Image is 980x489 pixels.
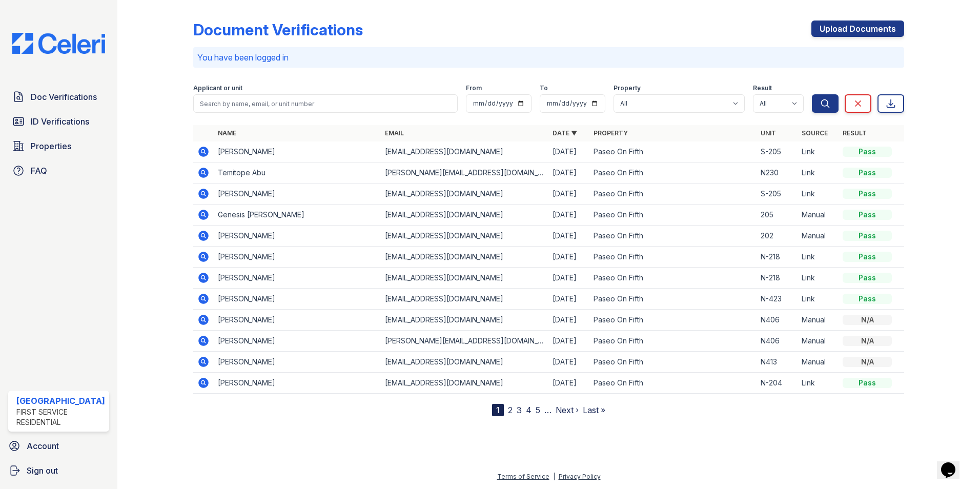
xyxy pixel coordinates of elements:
[214,268,381,289] td: [PERSON_NAME]
[757,247,798,268] td: N-218
[843,294,892,304] div: Pass
[553,473,555,480] div: |
[757,289,798,310] td: N-423
[589,184,757,205] td: Paseo On Fifth
[381,162,548,184] td: [PERSON_NAME][EMAIL_ADDRESS][DOMAIN_NAME]
[798,184,839,205] td: Link
[843,336,892,346] div: N/A
[589,289,757,310] td: Paseo On Fifth
[214,162,381,184] td: Temitope Abu
[811,21,904,37] a: Upload Documents
[381,247,548,268] td: [EMAIL_ADDRESS][DOMAIN_NAME]
[548,268,589,289] td: [DATE]
[4,460,113,481] a: Sign out
[214,289,381,310] td: [PERSON_NAME]
[8,111,109,132] a: ID Verifications
[381,373,548,394] td: [EMAIL_ADDRESS][DOMAIN_NAME]
[381,289,548,310] td: [EMAIL_ADDRESS][DOMAIN_NAME]
[497,473,549,480] a: Terms of Service
[757,352,798,373] td: N413
[381,184,548,205] td: [EMAIL_ADDRESS][DOMAIN_NAME]
[843,273,892,283] div: Pass
[843,210,892,220] div: Pass
[843,147,892,157] div: Pass
[798,162,839,184] td: Link
[214,247,381,268] td: [PERSON_NAME]
[16,395,105,407] div: [GEOGRAPHIC_DATA]
[466,84,482,92] label: From
[843,357,892,367] div: N/A
[548,352,589,373] td: [DATE]
[757,373,798,394] td: N-204
[16,407,105,427] div: First Service Residential
[548,373,589,394] td: [DATE]
[594,129,628,137] a: Property
[843,189,892,199] div: Pass
[553,129,577,137] a: Date ▼
[589,373,757,394] td: Paseo On Fifth
[757,162,798,184] td: N230
[214,331,381,352] td: [PERSON_NAME]
[8,136,109,156] a: Properties
[218,129,236,137] a: Name
[517,405,522,415] a: 3
[798,331,839,352] td: Manual
[843,315,892,325] div: N/A
[757,184,798,205] td: S-205
[381,226,548,247] td: [EMAIL_ADDRESS][DOMAIN_NAME]
[757,226,798,247] td: 202
[214,352,381,373] td: [PERSON_NAME]
[197,51,901,64] p: You have been logged in
[798,268,839,289] td: Link
[8,160,109,181] a: FAQ
[193,94,458,113] input: Search by name, email, or unit number
[214,184,381,205] td: [PERSON_NAME]
[757,310,798,331] td: N406
[31,91,97,103] span: Doc Verifications
[381,141,548,162] td: [EMAIL_ADDRESS][DOMAIN_NAME]
[31,140,71,152] span: Properties
[589,331,757,352] td: Paseo On Fifth
[843,129,867,137] a: Result
[589,247,757,268] td: Paseo On Fifth
[589,226,757,247] td: Paseo On Fifth
[540,84,548,92] label: To
[214,205,381,226] td: Genesis [PERSON_NAME]
[798,289,839,310] td: Link
[214,226,381,247] td: [PERSON_NAME]
[544,404,552,416] span: …
[583,405,605,415] a: Last »
[614,84,641,92] label: Property
[492,404,504,416] div: 1
[27,440,59,452] span: Account
[381,331,548,352] td: [PERSON_NAME][EMAIL_ADDRESS][DOMAIN_NAME]
[589,205,757,226] td: Paseo On Fifth
[757,141,798,162] td: S-205
[753,84,772,92] label: Result
[589,352,757,373] td: Paseo On Fifth
[508,405,513,415] a: 2
[843,231,892,241] div: Pass
[798,247,839,268] td: Link
[798,141,839,162] td: Link
[536,405,540,415] a: 5
[798,352,839,373] td: Manual
[214,141,381,162] td: [PERSON_NAME]
[548,331,589,352] td: [DATE]
[757,205,798,226] td: 205
[757,268,798,289] td: N-218
[548,184,589,205] td: [DATE]
[548,226,589,247] td: [DATE]
[589,268,757,289] td: Paseo On Fifth
[193,21,363,39] div: Document Verifications
[4,436,113,456] a: Account
[761,129,776,137] a: Unit
[589,162,757,184] td: Paseo On Fifth
[589,310,757,331] td: Paseo On Fifth
[548,289,589,310] td: [DATE]
[8,87,109,107] a: Doc Verifications
[214,310,381,331] td: [PERSON_NAME]
[385,129,404,137] a: Email
[843,378,892,388] div: Pass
